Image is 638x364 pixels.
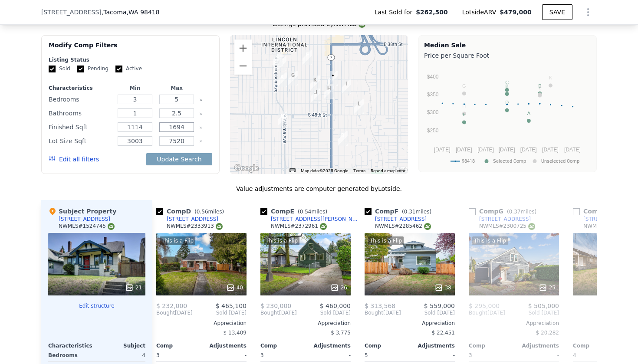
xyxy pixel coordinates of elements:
[416,8,448,16] span: $262,500
[260,302,291,309] span: $ 230,000
[579,3,597,21] button: Show Options
[199,126,203,129] button: Clear
[278,111,287,126] div: 4840 Yakima Ave
[539,84,541,89] text: J
[469,216,531,223] a: [STREET_ADDRESS]
[331,330,351,336] span: $ 3,775
[49,107,112,119] div: Bathrooms
[125,283,142,292] div: 21
[260,216,361,223] a: [STREET_ADDRESS][PERSON_NAME]
[99,349,145,361] div: 4
[311,88,320,103] div: 419 S 46th St
[542,4,572,20] button: SAVE
[49,135,112,147] div: Lot Size Sqft
[427,109,439,115] text: $300
[503,209,540,215] span: ( miles)
[368,236,404,245] div: This is a Flip
[398,209,435,215] span: ( miles)
[479,216,531,223] div: [STREET_ADDRESS]
[583,216,635,223] div: [STREET_ADDRESS]
[365,216,427,223] a: [STREET_ADDRESS]
[234,57,252,75] button: Zoom out
[108,223,115,230] img: NWMLS Logo
[338,131,348,146] div: 5210 A St
[156,320,247,327] div: Appreciation
[289,168,296,172] button: Keyboard shortcuts
[375,223,431,230] div: NWMLS # 2285462
[273,52,283,66] div: 4017 S Thompson Ave
[353,168,365,173] a: Terms (opens in new tab)
[294,209,331,215] span: ( miles)
[469,352,472,358] span: 3
[310,75,320,90] div: 4335 Fawcett Ave
[500,9,532,16] span: $479,000
[232,163,261,174] img: Google
[156,342,201,349] div: Comp
[573,352,576,358] span: 4
[410,342,455,349] div: Adjustments
[232,163,261,174] a: Open this area in Google Maps (opens a new window)
[365,320,455,327] div: Appreciation
[199,112,203,115] button: Clear
[320,302,351,309] span: $ 460,000
[434,147,451,153] text: [DATE]
[469,342,514,349] div: Comp
[424,62,591,170] svg: A chart.
[167,223,223,230] div: NWMLS # 2333913
[260,207,331,216] div: Comp E
[505,80,509,85] text: C
[260,320,351,327] div: Appreciation
[193,309,247,316] span: Sold [DATE]
[156,309,193,316] div: [DATE]
[424,49,591,62] div: Price per Square Foot
[493,158,526,164] text: Selected Comp
[573,216,635,223] a: [STREET_ADDRESS]
[520,147,537,153] text: [DATE]
[375,216,427,223] div: [STREET_ADDRESS]
[260,309,297,316] div: [DATE]
[469,207,540,216] div: Comp G
[271,216,361,223] div: [STREET_ADDRESS][PERSON_NAME]
[469,302,500,309] span: $ 295,000
[49,93,112,105] div: Bedrooms
[509,209,521,215] span: 0.37
[203,349,247,361] div: -
[365,309,401,316] div: [DATE]
[48,349,95,361] div: Bedrooms
[365,342,410,349] div: Comp
[541,158,579,164] text: Unselected Comp
[365,352,368,358] span: 5
[115,65,142,72] label: Active
[307,349,351,361] div: -
[342,79,351,94] div: 104 E 45th St
[462,103,466,108] text: H
[528,223,535,230] img: NWMLS Logo
[116,85,154,92] div: Min
[462,83,466,89] text: G
[167,216,218,223] div: [STREET_ADDRESS]
[146,153,212,165] button: Update Search
[516,349,559,361] div: -
[288,71,298,85] div: 4317 S Park Ave
[375,8,416,16] span: Last Sold for
[462,158,475,164] text: 98418
[472,236,508,245] div: This is a Flip
[306,342,351,349] div: Adjustments
[469,309,505,316] div: [DATE]
[542,147,559,153] text: [DATE]
[216,302,247,309] span: $ 465,100
[199,98,203,102] button: Clear
[277,56,286,71] div: 4106 Yakima Ave
[499,147,515,153] text: [DATE]
[102,8,160,16] span: , Tacoma
[505,84,508,89] text: B
[197,209,208,215] span: 0.56
[277,72,287,87] div: 4324 Yakima Ave
[156,216,218,223] a: [STREET_ADDRESS]
[573,342,618,349] div: Comp
[411,349,455,361] div: -
[127,9,160,16] span: , WA 98418
[271,223,327,230] div: NWMLS # 2372961
[59,216,110,223] div: [STREET_ADDRESS]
